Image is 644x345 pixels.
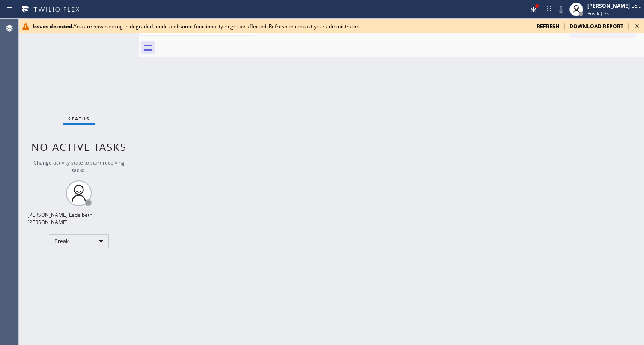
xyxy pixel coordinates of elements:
[49,234,109,248] div: Break
[33,23,74,30] b: Issues detected.
[587,2,641,9] div: [PERSON_NAME] Ledelbeth [PERSON_NAME]
[33,23,530,30] div: You are now running in degraded mode and some functionality might be affected. Refresh or contact...
[27,211,130,226] div: [PERSON_NAME] Ledelbeth [PERSON_NAME]
[33,159,125,174] span: Change activity state to start receiving tasks.
[555,3,567,15] button: Mute
[569,23,623,30] span: download report
[68,116,90,122] span: Status
[587,10,609,16] span: Break | 2s
[537,23,559,30] span: refresh
[31,140,127,154] span: No active tasks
